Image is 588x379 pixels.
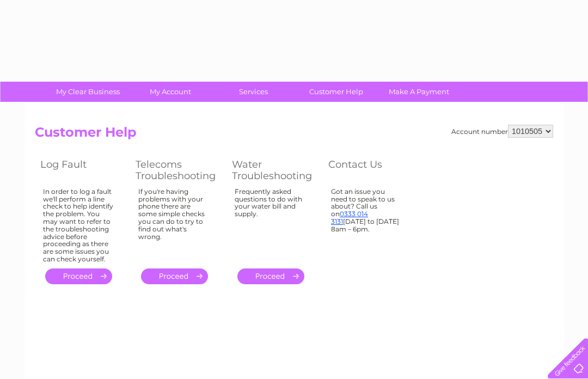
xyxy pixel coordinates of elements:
a: Services [209,82,298,102]
th: Contact Us [323,156,418,185]
th: Log Fault [35,156,130,185]
div: Frequently asked questions to do with your water bill and supply. [235,188,307,259]
a: 0333 014 3131 [331,210,368,225]
a: My Account [126,82,216,102]
a: . [45,268,112,284]
h2: Customer Help [35,125,553,145]
a: . [237,268,304,284]
div: Account number [451,125,553,138]
div: Got an issue you need to speak to us about? Call us on [DATE] to [DATE] 8am – 6pm. [331,188,402,259]
div: In order to log a fault we'll perform a line check to help identify the problem. You may want to ... [43,188,114,263]
a: Customer Help [291,82,381,102]
th: Telecoms Troubleshooting [130,156,226,185]
a: My Clear Business [43,82,133,102]
th: Water Troubleshooting [226,156,323,185]
div: If you're having problems with your phone there are some simple checks you can do to try to find ... [138,188,210,259]
a: Make A Payment [374,82,464,102]
a: . [141,268,208,284]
